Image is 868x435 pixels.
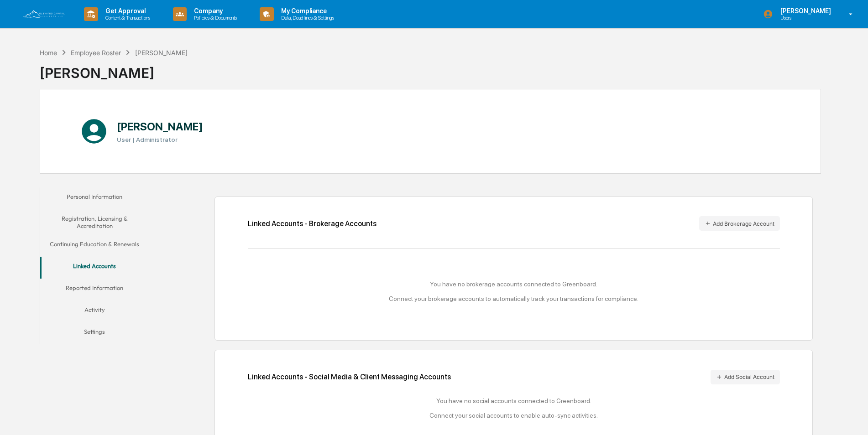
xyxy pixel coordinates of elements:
[40,187,149,209] button: Personal Information
[711,370,780,384] button: Add Social Account
[248,219,376,228] div: Linked Accounts - Brokerage Accounts
[117,136,203,143] h3: User | Administrator
[40,187,149,345] div: secondary tabs example
[40,300,149,322] button: Activity
[274,7,339,15] p: My Compliance
[98,15,155,21] p: Content & Transactions
[40,235,149,257] button: Continuing Education & Renewals
[248,370,780,384] div: Linked Accounts - Social Media & Client Messaging Accounts
[22,9,66,19] img: logo
[187,15,241,21] p: Policies & Documents
[187,7,241,15] p: Company
[40,279,149,300] button: Reported Information
[40,209,149,235] button: Registration, Licensing & Accreditation
[71,49,121,57] div: Employee Roster
[40,57,188,81] div: [PERSON_NAME]
[40,322,149,344] button: Settings
[248,397,780,419] div: You have no social accounts connected to Greenboard. Connect your social accounts to enable auto-...
[98,7,155,15] p: Get Approval
[773,7,836,15] p: [PERSON_NAME]
[135,49,188,57] div: [PERSON_NAME]
[248,280,780,302] div: You have no brokerage accounts connected to Greenboard. Connect your brokerage accounts to automa...
[40,49,57,57] div: Home
[773,15,836,21] p: Users
[117,120,203,133] h1: [PERSON_NAME]
[839,405,863,430] iframe: Open customer support
[40,257,149,279] button: Linked Accounts
[274,15,339,21] p: Data, Deadlines & Settings
[699,216,780,231] button: Add Brokerage Account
